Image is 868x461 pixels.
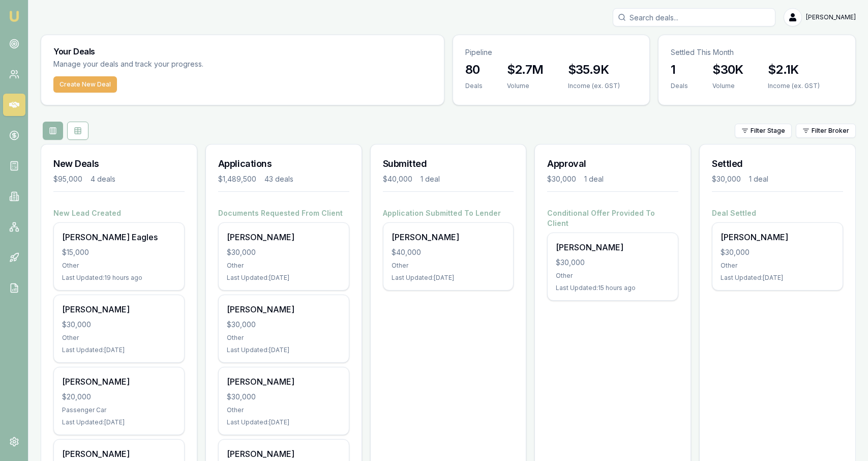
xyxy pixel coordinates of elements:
[53,47,432,55] h3: Your Deals
[62,274,176,282] div: Last Updated: 19 hours ago
[227,392,341,402] div: $30,000
[421,174,440,184] div: 1 deal
[712,157,843,171] h3: Settled
[712,62,743,78] h3: $30K
[751,127,785,135] span: Filter Stage
[383,157,514,171] h3: Submitted
[812,127,849,135] span: Filter Broker
[53,157,185,171] h3: New Deals
[768,62,820,78] h3: $2.1K
[218,157,349,171] h3: Applications
[227,418,341,426] div: Last Updated: [DATE]
[62,346,176,354] div: Last Updated: [DATE]
[227,448,341,460] div: [PERSON_NAME]
[721,262,834,270] div: Other
[721,247,834,257] div: $30,000
[465,82,483,90] div: Deals
[227,274,341,282] div: Last Updated: [DATE]
[62,231,176,243] div: [PERSON_NAME] Eagles
[735,124,792,138] button: Filter Stage
[62,262,176,270] div: Other
[507,82,544,90] div: Volume
[227,231,341,243] div: [PERSON_NAME]
[547,157,678,171] h3: Approval
[465,62,483,78] h3: 80
[556,284,670,292] div: Last Updated: 15 hours ago
[671,47,843,57] p: Settled This Month
[556,241,670,253] div: [PERSON_NAME]
[264,174,293,184] div: 43 deals
[62,448,176,460] div: [PERSON_NAME]
[227,262,341,270] div: Other
[62,376,176,388] div: [PERSON_NAME]
[8,10,20,22] img: emu-icon-u.png
[712,208,843,218] h4: Deal Settled
[218,174,256,184] div: $1,489,500
[671,62,688,78] h3: 1
[383,208,514,218] h4: Application Submitted To Lender
[62,320,176,330] div: $30,000
[796,124,856,138] button: Filter Broker
[392,274,505,282] div: Last Updated: [DATE]
[721,231,834,243] div: [PERSON_NAME]
[768,82,820,90] div: Income (ex. GST)
[547,174,576,184] div: $30,000
[712,82,743,90] div: Volume
[227,303,341,315] div: [PERSON_NAME]
[383,174,412,184] div: $40,000
[62,392,176,402] div: $20,000
[465,47,638,57] p: Pipeline
[556,257,670,268] div: $30,000
[227,346,341,354] div: Last Updated: [DATE]
[721,274,834,282] div: Last Updated: [DATE]
[227,247,341,257] div: $30,000
[671,82,688,90] div: Deals
[507,62,544,78] h3: $2.7M
[227,406,341,414] div: Other
[806,13,856,21] span: [PERSON_NAME]
[53,59,314,70] p: Manage your deals and track your progress.
[392,231,505,243] div: [PERSON_NAME]
[227,334,341,342] div: Other
[53,174,82,184] div: $95,000
[62,247,176,257] div: $15,000
[749,174,768,184] div: 1 deal
[712,174,741,184] div: $30,000
[227,376,341,388] div: [PERSON_NAME]
[53,208,185,218] h4: New Lead Created
[91,174,115,184] div: 4 deals
[613,8,775,26] input: Search deals
[218,208,349,218] h4: Documents Requested From Client
[53,76,117,93] button: Create New Deal
[227,320,341,330] div: $30,000
[62,418,176,426] div: Last Updated: [DATE]
[62,334,176,342] div: Other
[568,62,620,78] h3: $35.9K
[568,82,620,90] div: Income (ex. GST)
[62,406,176,414] div: Passenger Car
[556,272,670,280] div: Other
[392,262,505,270] div: Other
[584,174,604,184] div: 1 deal
[547,208,678,228] h4: Conditional Offer Provided To Client
[392,247,505,257] div: $40,000
[62,303,176,315] div: [PERSON_NAME]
